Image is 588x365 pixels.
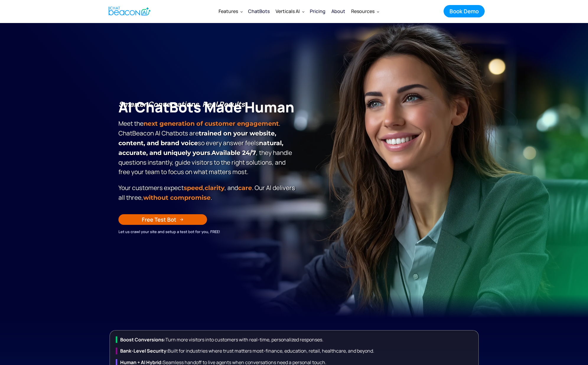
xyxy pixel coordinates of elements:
div: Resources [348,4,382,18]
strong: Available 24/7 [211,149,256,156]
span: clarity [205,184,224,191]
strong: Bank-Level Security: [120,348,168,354]
div: Turn more visitors into customers with real-time, personalized responses. [116,336,475,343]
span: without compromise [143,194,211,201]
div: ChatBots [248,7,270,15]
img: Dropdown [240,10,243,13]
a: About [328,4,348,19]
strong: trained on your website, content, and brand voice [118,130,276,147]
a: Book Demo [444,5,485,17]
div: About [331,7,345,15]
img: Arrow [180,218,183,221]
p: Meet the . ChatBeacon Al Chatbots are so every answer feels , they handle questions instantly, gu... [118,99,297,176]
a: Pricing [307,4,328,19]
strong: Boost Conversions: [120,336,165,343]
span: care [238,184,252,191]
div: Free Test Bot [142,216,176,223]
div: Pricing [310,7,325,15]
h1: AI ChatBots Made Human [118,98,297,117]
div: Book Demo [449,7,479,15]
div: Let us crawl your site and setup a test bot for you, FREE! [118,228,297,235]
div: Verticals AI [276,7,300,15]
div: Resources [351,7,374,15]
strong: next generation of customer engagement [144,120,279,127]
p: Your customers expect , , and . Our Al delivers all three, . [118,183,297,202]
img: Dropdown [377,10,379,13]
div: Verticals AI [273,4,307,18]
a: home [104,4,154,18]
div: Built for industries where trust matters most-finance, education, retail, healthcare, and beyond. [116,348,475,354]
span: speed [184,184,203,191]
a: ChatBots [245,4,273,19]
span: . [118,139,283,156]
a: Free Test Bot [118,214,207,225]
img: Dropdown [302,10,304,13]
strong: natural, accurate, and uniquely yours [118,139,283,156]
div: Features [216,4,245,18]
div: Features [219,7,238,15]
